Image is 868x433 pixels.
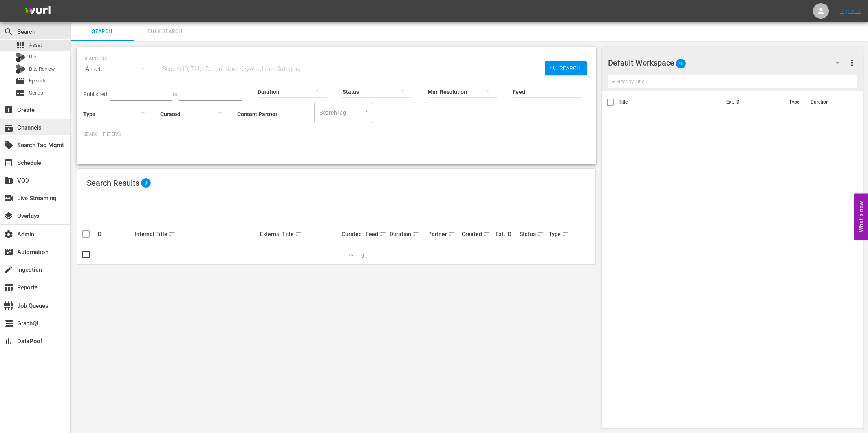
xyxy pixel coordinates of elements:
span: Bits [29,53,38,61]
span: Loading... [346,252,368,258]
div: Duration [390,229,426,239]
span: sort [448,230,455,238]
span: Asset [29,41,42,49]
span: menu [5,6,14,16]
span: Search [557,61,587,75]
span: Asset [16,40,25,50]
div: ID [96,231,132,237]
th: Type [784,91,806,113]
span: GraphQL [4,319,13,328]
button: more_vert [847,53,857,72]
span: sort [483,230,490,238]
span: sort [537,230,544,238]
span: more_vert [847,58,857,68]
span: Series [16,88,25,98]
p: Search Filters: [83,131,590,138]
div: Partner [428,229,460,239]
span: Search [4,27,13,37]
span: Channels [4,123,13,132]
span: VOD [4,176,13,185]
span: 0 [676,55,686,72]
span: Bulk Search [138,27,192,36]
span: Search Tag Mgmt [4,141,13,150]
span: Series [29,89,43,97]
span: Create [4,105,13,115]
div: Curated [342,231,363,237]
span: to [172,91,178,97]
div: Status [520,229,546,239]
div: Type [549,229,566,239]
th: Title [619,91,721,113]
span: Reports [4,283,13,292]
img: ans4CAIJ8jUAAAAAAAAAAAAAAAAAAAAAAAAgQb4GAAAAAAAAAAAAAAAAAAAAAAAAJMjXAAAAAAAAAAAAAAAAAAAAAAAAgAT5G... [19,2,57,20]
span: Episode [29,77,47,85]
div: External Title [260,229,339,239]
button: Open [363,108,370,115]
div: Feed [366,229,387,239]
a: Sign Out [840,8,861,14]
div: Assets [83,58,152,80]
div: Bits Review [16,64,25,74]
div: Created [462,229,493,239]
span: Schedule [4,158,13,168]
span: Job Queues [4,301,13,311]
span: sort [379,230,386,238]
div: Default Workspace [608,52,847,74]
span: Ingestion [4,265,13,274]
span: sort [295,230,302,238]
div: Internal Title [135,229,258,239]
span: 0 [141,178,151,188]
div: Ext. ID [496,231,517,237]
span: Published: [83,91,108,97]
span: Search Results [87,178,139,188]
span: sort [412,230,419,238]
span: Live Streaming [4,194,13,203]
span: Overlays [4,211,13,221]
span: sort [562,230,569,238]
span: Episode [16,77,25,86]
button: Search [545,61,587,75]
th: Duration [806,91,853,113]
span: DataPool [4,336,13,346]
div: Bits [16,53,25,62]
span: sort [168,230,176,238]
span: Automation [4,247,13,257]
span: Bits Review [29,65,55,73]
th: Ext. ID [722,91,785,113]
span: Search [75,27,129,36]
span: Admin [4,230,13,239]
button: Open Feedback Widget [854,193,868,240]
